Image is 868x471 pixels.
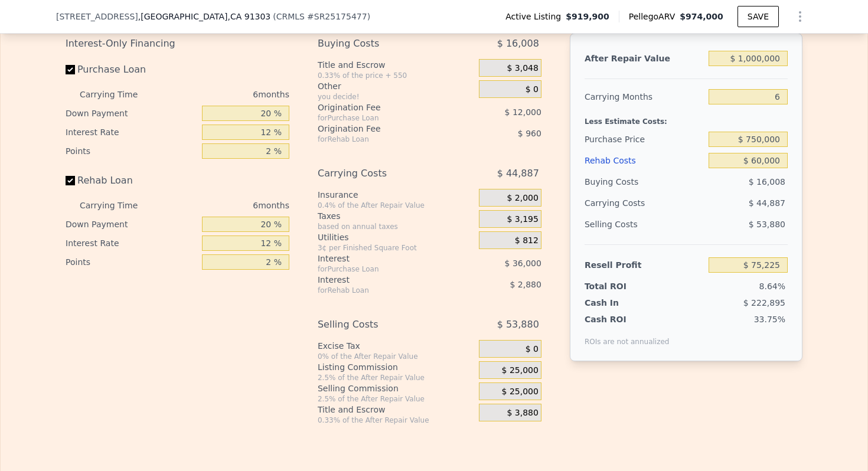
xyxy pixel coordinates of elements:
[161,196,289,215] div: 6 months
[585,313,670,325] div: Cash ROI
[507,63,538,74] span: $ 3,048
[66,123,197,142] div: Interest Rate
[507,193,538,204] span: $ 2,000
[318,163,449,184] div: Carrying Costs
[66,33,289,54] div: Interest-Only Financing
[227,12,270,21] span: , CA 91303
[518,129,541,138] span: $ 960
[585,192,658,214] div: Carrying Costs
[318,264,449,274] div: for Purchase Loan
[318,382,474,394] div: Selling Commission
[505,259,541,268] span: $ 36,000
[318,416,474,425] div: 0.33% of the After Repair Value
[318,253,449,264] div: Interest
[318,123,449,135] div: Origination Fee
[788,5,812,28] button: Show Options
[273,11,370,22] div: ( )
[318,243,474,253] div: 3¢ per Finished Square Foot
[585,129,704,150] div: Purchase Price
[505,107,541,117] span: $ 12,000
[66,65,75,74] input: Purchase Loan
[56,11,138,22] span: [STREET_ADDRESS]
[66,253,197,272] div: Points
[318,71,474,80] div: 0.33% of the price + 550
[497,33,539,54] span: $ 16,008
[502,365,539,376] span: $ 25,000
[318,222,474,231] div: based on annual taxes
[66,104,197,123] div: Down Payment
[318,59,474,71] div: Title and Escrow
[526,344,539,355] span: $ 0
[318,189,474,201] div: Insurance
[318,404,474,416] div: Title and Escrow
[318,352,474,361] div: 0% of the After Repair Value
[749,177,785,187] span: $ 16,008
[66,142,197,161] div: Points
[759,282,785,291] span: 8.64%
[66,59,197,80] label: Purchase Loan
[276,12,305,21] span: CRMLS
[318,286,449,295] div: for Rehab Loan
[318,80,474,92] div: Other
[507,408,538,418] span: $ 3,880
[318,201,474,210] div: 0.4% of the After Repair Value
[585,48,704,69] div: After Repair Value
[318,361,474,373] div: Listing Commission
[80,85,156,104] div: Carrying Time
[743,298,785,308] span: $ 222,895
[585,171,704,192] div: Buying Costs
[161,85,289,104] div: 6 months
[318,394,474,404] div: 2.5% of the After Repair Value
[66,215,197,234] div: Down Payment
[505,11,566,22] span: Active Listing
[585,86,704,107] div: Carrying Months
[507,214,538,225] span: $ 3,195
[515,235,539,246] span: $ 812
[566,11,609,22] span: $919,900
[680,12,723,21] span: $974,000
[749,198,785,208] span: $ 44,887
[80,196,156,215] div: Carrying Time
[585,280,658,292] div: Total ROI
[502,387,539,397] span: $ 25,000
[318,210,474,222] div: Taxes
[497,163,539,184] span: $ 44,887
[585,107,788,129] div: Less Estimate Costs:
[318,231,474,243] div: Utilities
[585,297,658,309] div: Cash In
[318,135,449,144] div: for Rehab Loan
[138,11,270,22] span: , [GEOGRAPHIC_DATA]
[318,373,474,382] div: 2.5% of the After Repair Value
[318,274,449,286] div: Interest
[318,33,449,54] div: Buying Costs
[749,220,785,229] span: $ 53,880
[318,102,449,113] div: Origination Fee
[318,113,449,123] div: for Purchase Loan
[629,11,680,22] span: Pellego ARV
[585,214,704,235] div: Selling Costs
[738,6,779,27] button: SAVE
[585,325,670,346] div: ROIs are not annualized
[318,340,474,352] div: Excise Tax
[66,176,75,185] input: Rehab Loan
[585,150,704,171] div: Rehab Costs
[307,12,367,21] span: # SR25175477
[497,314,539,335] span: $ 53,880
[754,315,785,324] span: 33.75%
[66,170,197,191] label: Rehab Loan
[585,254,704,276] div: Resell Profit
[318,92,474,102] div: you decide!
[318,314,449,335] div: Selling Costs
[510,280,541,289] span: $ 2,880
[66,234,197,253] div: Interest Rate
[526,84,539,95] span: $ 0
